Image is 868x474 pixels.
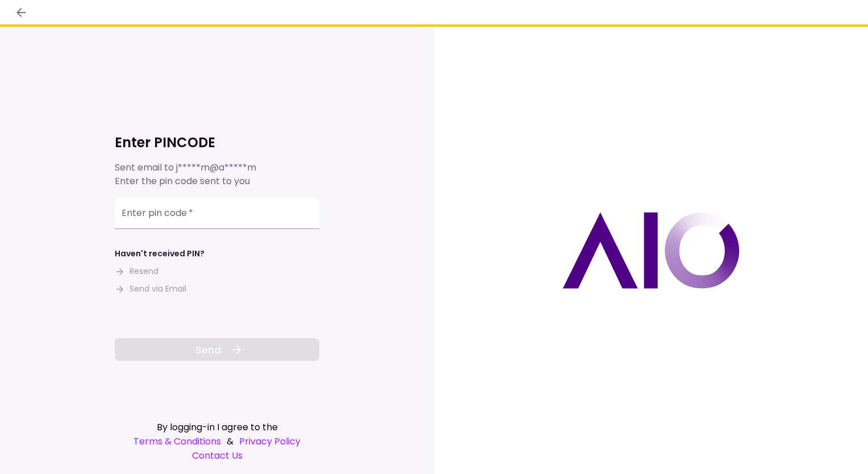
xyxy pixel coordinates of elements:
[562,212,740,289] img: AIO logo
[11,3,31,22] button: back
[115,448,319,463] a: Contact Us
[115,338,319,361] button: Send
[115,248,205,260] div: Haven't received PIN?
[133,434,221,448] a: Terms & Conditions
[115,420,319,434] div: By logging-in I agree to the
[115,134,319,152] h1: Enter PINCODE
[239,434,301,448] a: Privacy Policy
[195,342,221,357] span: Send
[115,161,319,188] div: Sent email to Enter the pin code sent to you
[115,434,319,448] div: &
[115,265,158,277] button: Resend
[115,283,186,295] button: Send via Email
